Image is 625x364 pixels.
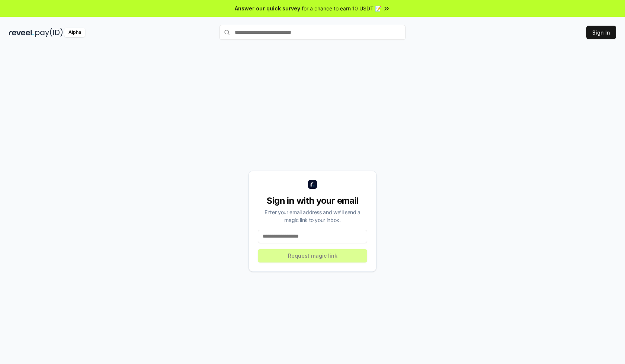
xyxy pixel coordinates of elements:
[35,28,63,37] img: pay_id
[258,208,367,224] div: Enter your email address and we’ll send a magic link to your inbox.
[258,195,367,207] div: Sign in with your email
[586,26,616,39] button: Sign In
[302,4,381,12] span: for a chance to earn 10 USDT 📝
[64,28,85,37] div: Alpha
[235,4,300,12] span: Answer our quick survey
[9,28,34,37] img: reveel_dark
[308,180,317,189] img: logo_small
